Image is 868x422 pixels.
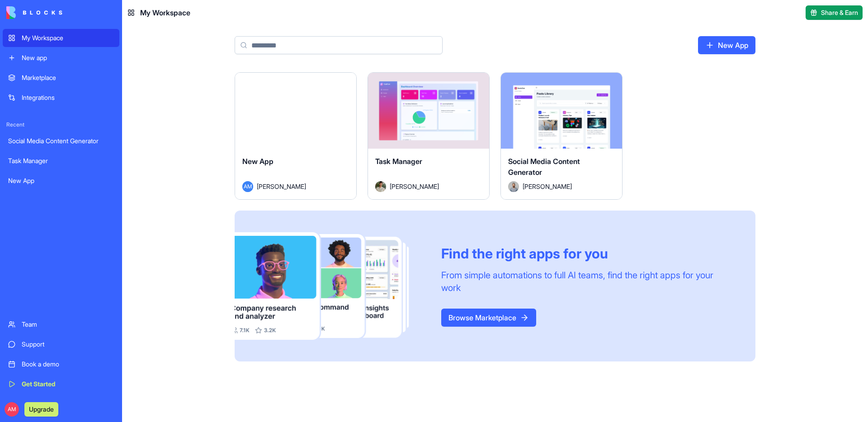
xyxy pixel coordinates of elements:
div: New app [22,53,114,62]
a: Team [3,315,119,333]
a: Marketplace [3,69,119,87]
div: Integrations [22,93,114,102]
div: Find the right apps for you [441,245,734,262]
a: New app [3,49,119,67]
a: New App [698,36,755,54]
a: Social Media Content Generator [3,132,119,150]
img: Frame_181_egmpey.png [235,232,427,340]
a: My Workspace [3,29,119,47]
span: [PERSON_NAME] [390,182,439,191]
span: My Workspace [140,7,190,18]
a: Upgrade [24,404,58,413]
div: Get Started [22,380,114,389]
div: Task Manager [8,156,114,165]
div: Marketplace [22,73,114,82]
img: logo [6,6,62,19]
span: [PERSON_NAME] [257,182,306,191]
span: Social Media Content Generator [508,157,580,177]
a: New AppAM[PERSON_NAME] [235,72,357,200]
div: From simple automations to full AI teams, find the right apps for your work [441,269,734,294]
span: Share & Earn [821,8,858,17]
img: Avatar [508,181,519,192]
a: Book a demo [3,355,119,373]
button: Share & Earn [806,5,863,20]
a: Task ManagerAvatar[PERSON_NAME] [368,72,490,200]
a: Social Media Content GeneratorAvatar[PERSON_NAME] [500,72,623,200]
a: Get Started [3,375,119,393]
span: Recent [3,121,119,128]
div: Book a demo [22,360,114,369]
a: Support [3,335,119,353]
div: Support [22,340,114,349]
span: AM [5,402,19,417]
span: AM [242,181,253,192]
a: New App [3,172,119,190]
span: Task Manager [375,157,422,166]
img: Avatar [375,181,386,192]
a: Integrations [3,89,119,107]
span: [PERSON_NAME] [523,182,572,191]
div: My Workspace [22,33,114,42]
a: Browse Marketplace [441,309,536,327]
a: Task Manager [3,152,119,170]
button: Upgrade [24,402,58,417]
div: New App [8,176,114,185]
div: Social Media Content Generator [8,136,114,145]
div: Team [22,320,114,329]
span: New App [242,157,274,166]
